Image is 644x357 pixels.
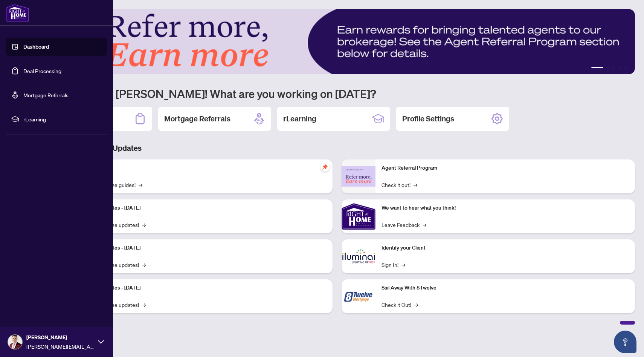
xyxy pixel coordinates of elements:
p: Platform Updates - [DATE] [79,244,327,252]
p: Identify your Client [382,244,629,252]
span: → [423,221,426,229]
button: 2 [606,67,609,70]
span: → [142,300,146,309]
img: Agent Referral Program [342,166,375,187]
a: Check it out!→ [382,181,417,189]
button: 4 [618,67,621,70]
span: → [401,260,405,269]
h2: Profile Settings [402,113,454,124]
h2: Mortgage Referrals [164,113,230,124]
img: Slide 0 [39,9,635,74]
span: rLearning [23,115,102,123]
span: pushpin [320,162,330,172]
img: logo [6,4,29,22]
p: Platform Updates - [DATE] [79,204,327,212]
h1: Welcome back [PERSON_NAME]! What are you working on [DATE]? [39,86,635,101]
p: We want to hear what you think! [382,204,629,212]
span: → [142,260,146,269]
button: 1 [591,67,603,70]
span: → [142,221,146,229]
button: 5 [624,67,627,70]
a: Check it Out!→ [382,300,418,309]
p: Platform Updates - [DATE] [79,284,327,292]
a: Leave Feedback→ [382,221,426,229]
img: Sail Away With 8Twelve [342,279,375,313]
img: Identify your Client [342,239,375,273]
button: Open asap [614,331,636,353]
span: → [139,181,142,189]
img: We want to hear what you think! [342,199,375,233]
span: → [414,300,418,309]
a: Deal Processing [23,67,61,74]
span: [PERSON_NAME] [26,333,94,342]
p: Self-Help [79,164,327,172]
span: [PERSON_NAME][EMAIL_ADDRESS][DOMAIN_NAME] [26,342,94,351]
h2: rLearning [283,113,316,124]
span: → [414,181,417,189]
img: Profile Icon [8,335,22,349]
button: 3 [612,67,615,70]
a: Sign In!→ [382,260,405,269]
h3: Brokerage & Industry Updates [39,143,635,153]
a: Dashboard [23,43,49,50]
p: Agent Referral Program [382,164,629,172]
a: Mortgage Referrals [23,92,69,98]
p: Sail Away With 8Twelve [382,284,629,292]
